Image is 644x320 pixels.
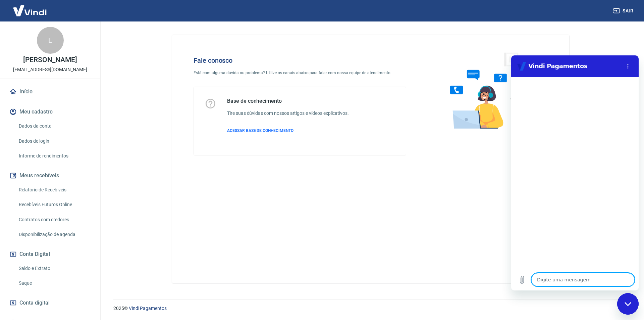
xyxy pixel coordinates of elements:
img: Fale conosco [437,46,539,135]
h4: Fale conosco [194,56,406,64]
div: L [37,27,64,54]
span: ACESSAR BASE DE CONHECIMENTO [227,128,293,133]
a: Saldo e Extrato [16,262,92,275]
a: Contratos com credores [16,213,92,227]
iframe: Janela de mensagens [511,55,639,290]
a: Informe de rendimentos [16,149,92,163]
a: Disponibilização de agenda [16,228,92,241]
a: Recebíveis Futuros Online [16,198,92,212]
span: Conta digital [19,298,50,308]
a: Início [8,84,92,99]
button: Meus recebíveis [8,168,92,183]
a: Vindi Pagamentos [129,306,167,311]
a: Saque [16,276,92,290]
p: 2025 © [113,305,628,312]
a: Dados da conta [16,119,92,133]
button: Conta Digital [8,247,92,262]
h5: Base de conhecimento [227,98,349,104]
a: Conta digital [8,295,92,310]
p: Está com alguma dúvida ou problema? Utilize os canais abaixo para falar com nossa equipe de atend... [194,70,406,76]
p: [EMAIL_ADDRESS][DOMAIN_NAME] [13,66,87,73]
a: ACESSAR BASE DE CONHECIMENTO [227,128,349,134]
h6: Tire suas dúvidas com nossos artigos e vídeos explicativos. [227,110,349,117]
img: Vindi [8,0,52,21]
a: Relatório de Recebíveis [16,183,92,197]
p: [PERSON_NAME] [23,56,77,63]
iframe: Botão para abrir a janela de mensagens, conversa em andamento [617,293,639,315]
button: Meu cadastro [8,104,92,119]
a: Dados de login [16,134,92,148]
button: Sair [612,5,636,17]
